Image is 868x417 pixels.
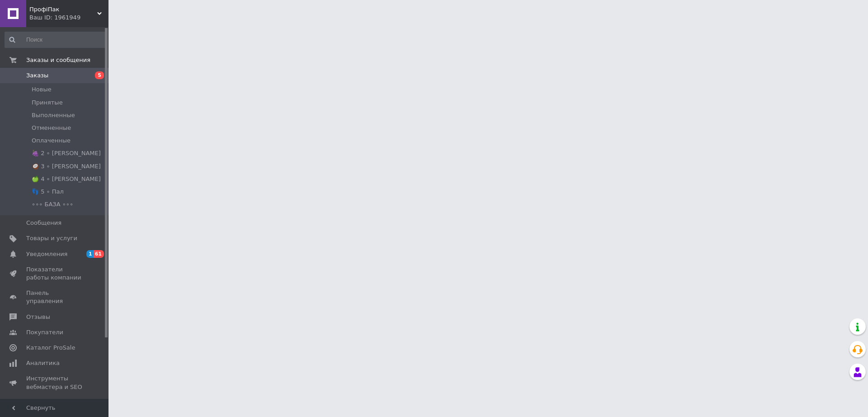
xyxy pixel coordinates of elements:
[29,5,97,14] span: ПрофіПак
[32,124,71,132] span: Отмененные
[26,219,61,227] span: Сообщения
[26,56,90,64] span: Заказы и сообщения
[26,359,60,367] span: Аналитика
[32,85,52,94] span: Новые
[26,328,63,336] span: Покупатели
[32,111,75,119] span: Выполненные
[32,149,101,157] span: 🍇 2 ∘ [PERSON_NAME]
[5,32,107,48] input: Поиск
[26,374,84,391] span: Инструменты вебмастера и SEO
[32,200,73,208] span: ∘∘∘ БАЗА ∘∘∘
[86,250,94,258] span: 1
[26,234,77,242] span: Товары и услуги
[95,71,104,79] span: 5
[32,175,101,183] span: 🍏 4 ∘ [PERSON_NAME]
[94,250,104,258] span: 61
[32,162,101,171] span: 🥥 3 ∘ [PERSON_NAME]
[32,137,71,145] span: Оплаченные
[32,99,63,107] span: Принятые
[26,313,50,321] span: Отзывы
[26,289,84,305] span: Панель управления
[26,344,75,352] span: Каталог ProSale
[32,188,64,196] span: 👣 5 ∘ Пал
[26,71,48,80] span: Заказы
[29,14,108,22] div: Ваш ID: 1961949
[26,398,84,415] span: Управление сайтом
[26,250,67,258] span: Уведомления
[26,265,84,282] span: Показатели работы компании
